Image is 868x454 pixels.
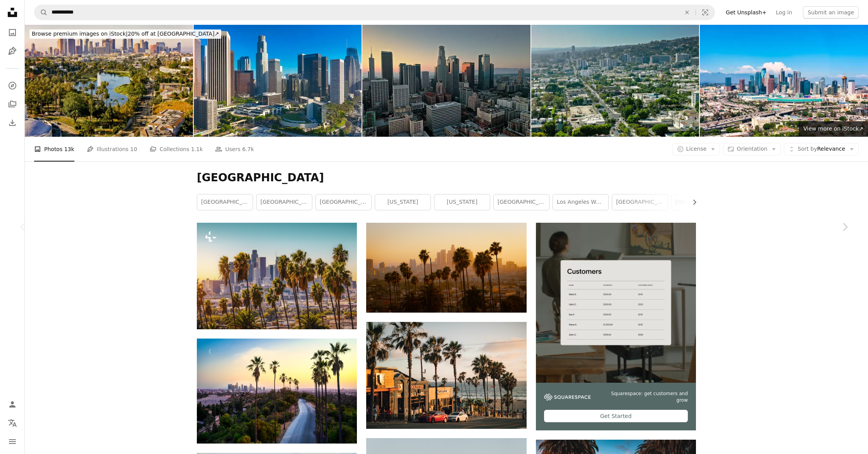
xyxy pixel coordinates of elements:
[375,194,431,210] a: [US_STATE]
[25,25,193,137] img: Echo Park Lake by neighbourhood
[679,5,696,20] button: Clear
[5,115,20,131] a: Download History
[366,322,526,428] img: vehicles parked near tree and building
[197,171,696,185] h1: [GEOGRAPHIC_DATA]
[366,371,526,378] a: vehicles parked near tree and building
[5,96,20,112] a: Collections
[5,43,20,59] a: Illustrations
[536,223,696,383] img: file-1747939376688-baf9a4a454ffimage
[723,143,781,155] button: Orientation
[5,25,20,40] a: Photos
[25,25,226,43] a: Browse premium images on iStock|20% off at [GEOGRAPHIC_DATA]↗
[612,194,668,210] a: [GEOGRAPHIC_DATA][US_STATE]
[5,78,20,93] a: Explore
[242,145,254,153] span: 6.7k
[366,223,526,313] img: green palm tree and city view
[797,146,817,152] span: Sort by
[721,6,771,19] a: Get Unsplash+
[544,394,591,401] img: file-1747939142011-51e5cc87e3c9
[686,146,707,152] span: License
[687,194,696,210] button: scroll list to the right
[799,121,868,137] a: View more on iStock↗
[5,415,20,431] button: Language
[316,194,371,210] a: [GEOGRAPHIC_DATA]
[673,143,720,155] button: License
[194,25,362,137] img: Los Angeles city. LA downtown aerial view. Los Angeles skyline. LA streets. Los Angeles from a to...
[494,194,549,210] a: [GEOGRAPHIC_DATA] night
[531,25,699,137] img: Aerial View of Santa Monica Blvd in West Hollywood, CA on a Sunny Day
[197,194,253,210] a: [GEOGRAPHIC_DATA] skyline
[215,137,254,162] a: Users 6.7k
[803,126,863,132] span: View more on iStock ↗
[5,397,20,412] a: Log in / Sign up
[600,390,688,404] span: Squarespace: get customers and grow
[130,145,137,153] span: 10
[797,145,845,153] span: Relevance
[197,272,357,279] a: A view of downtown Los Angeles California with palm trees in the foreground
[197,339,357,443] img: green palm trees near city buildings during daytime
[257,194,312,210] a: [GEOGRAPHIC_DATA]
[821,190,868,264] a: Next
[696,5,715,20] button: Visual search
[191,145,203,153] span: 1.1k
[362,25,530,137] img: Downtown Los Angeles, CA at Sunset - Aerial View
[87,137,137,162] a: Illustrations 10
[553,194,608,210] a: los angeles wallpaper
[544,410,688,422] div: Get Started
[771,6,797,19] a: Log in
[784,143,859,155] button: Sort byRelevance
[366,264,526,271] a: green palm tree and city view
[700,25,868,137] img: Los Angeles California Drone Aerial
[737,146,767,152] span: Orientation
[434,194,490,210] a: [US_STATE]
[150,137,203,162] a: Collections 1.1k
[34,5,48,20] button: Search Unsplash
[803,6,859,19] button: Submit an image
[672,194,727,210] a: [GEOGRAPHIC_DATA]
[32,31,127,37] span: Browse premium images on iStock |
[34,5,715,20] form: Find visuals sitewide
[197,223,357,329] img: A view of downtown Los Angeles California with palm trees in the foreground
[197,387,357,394] a: green palm trees near city buildings during daytime
[5,434,20,449] button: Menu
[536,223,696,430] a: Squarespace: get customers and growGet Started
[32,31,219,37] span: 20% off at [GEOGRAPHIC_DATA] ↗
